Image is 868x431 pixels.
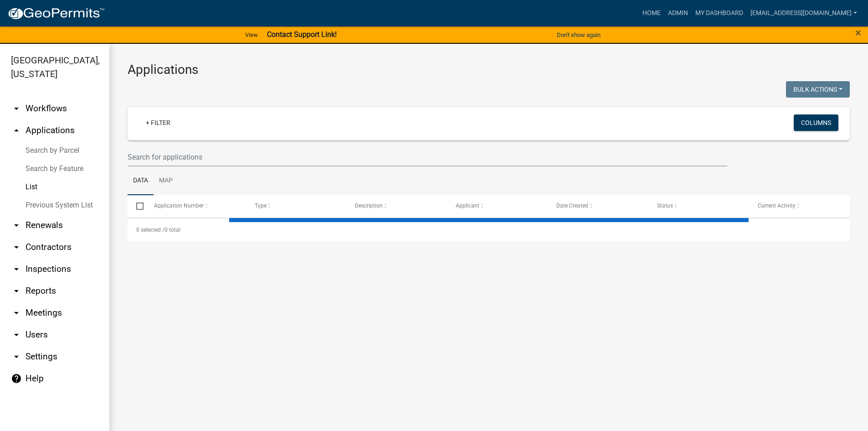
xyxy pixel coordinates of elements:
[128,218,850,241] div: 0 total
[556,203,588,209] span: Date Created
[855,26,861,39] span: ×
[241,27,262,42] a: View
[128,62,850,78] h3: Applications
[11,103,22,114] i: arrow_drop_down
[355,203,383,209] span: Description
[648,195,749,217] datatable-header-cell: Status
[11,220,22,231] i: arrow_drop_down
[548,195,648,217] datatable-header-cell: Date Created
[128,195,145,217] datatable-header-cell: Select
[128,166,154,196] a: Data
[692,5,747,22] a: My Dashboard
[154,166,178,196] a: Map
[11,307,22,318] i: arrow_drop_down
[11,351,22,362] i: arrow_drop_down
[145,195,246,217] datatable-header-cell: Application Number
[154,203,204,209] span: Application Number
[346,195,447,217] datatable-header-cell: Description
[11,329,22,340] i: arrow_drop_down
[664,5,692,22] a: Admin
[639,5,664,22] a: Home
[128,148,727,166] input: Search for applications
[786,81,850,98] button: Bulk Actions
[11,286,22,296] i: arrow_drop_down
[758,203,796,209] span: Current Activity
[456,203,479,209] span: Applicant
[855,27,861,38] button: Close
[657,203,673,209] span: Status
[553,27,604,42] button: Don't show again
[11,264,22,275] i: arrow_drop_down
[11,242,22,253] i: arrow_drop_down
[11,373,22,384] i: help
[139,114,178,131] a: + Filter
[447,195,548,217] datatable-header-cell: Applicant
[11,125,22,136] i: arrow_drop_up
[267,30,337,39] strong: Contact Support Link!
[794,114,838,131] button: Columns
[255,203,267,209] span: Type
[747,5,861,22] a: [EMAIL_ADDRESS][DOMAIN_NAME]
[136,227,164,233] span: 0 selected /
[246,195,346,217] datatable-header-cell: Type
[749,195,850,217] datatable-header-cell: Current Activity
